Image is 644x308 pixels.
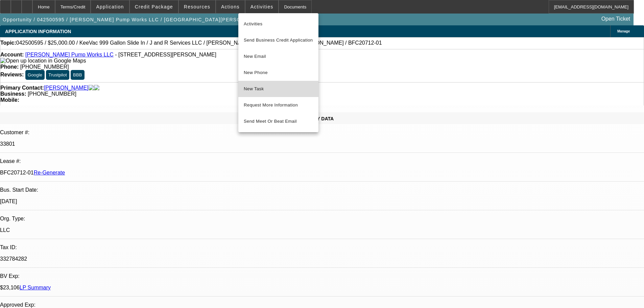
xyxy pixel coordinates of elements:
span: New Task [244,85,313,93]
span: Send Business Credit Application [244,36,313,44]
span: Send Meet Or Beat Email [244,117,313,125]
span: Request More Information [244,101,313,109]
span: New Email [244,52,313,61]
span: Activities [244,20,313,28]
span: New Phone [244,69,313,77]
